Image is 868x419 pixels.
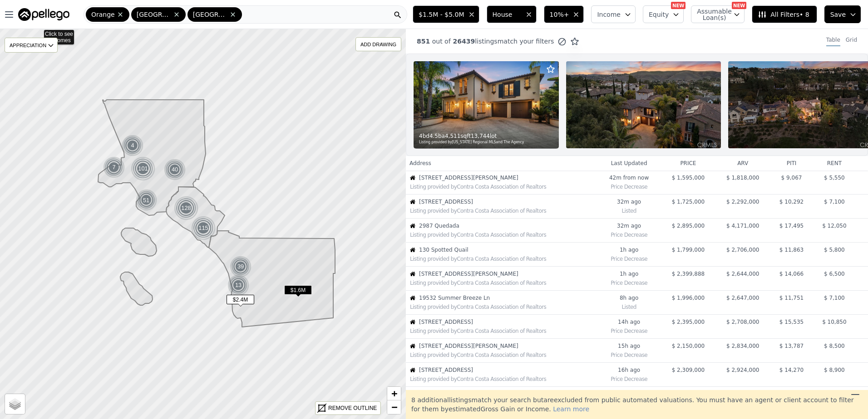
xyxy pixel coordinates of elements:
time: 2025-10-02 22:53 [601,222,657,229]
img: House [410,223,415,229]
span: [STREET_ADDRESS] [419,198,597,205]
div: Listing provided by Contra Costa Association of Realtors [410,207,597,214]
img: g3.png [191,216,216,240]
img: House [410,343,415,349]
div: 115 [191,216,216,240]
span: $ 13,787 [779,343,804,349]
span: 26439 [451,38,475,45]
span: + [391,388,397,399]
span: 19532 Summer Breeze Ln [419,294,597,302]
img: House [410,319,415,325]
div: NEW [671,2,686,9]
span: − [391,401,397,413]
div: 39 [230,256,252,278]
span: All Filters • 8 [758,10,809,19]
img: g1.png [230,256,252,278]
div: $2.4M [227,295,254,308]
button: $1.5M - $5.0M [413,5,479,23]
span: 13,744 [471,132,490,140]
span: $1.6M [284,285,312,295]
div: $1.6M [284,285,312,298]
span: $ 9,067 [781,175,802,181]
div: 101 [131,156,155,181]
span: 2987 Quedada [419,222,597,229]
span: $ 8,900 [824,367,845,373]
th: piti [770,156,813,171]
span: Income [597,10,621,19]
span: $ 2,834,000 [726,343,759,349]
img: Property Photo 2 [566,61,721,148]
div: 13 [227,274,249,296]
img: g3.png [131,156,156,181]
span: [STREET_ADDRESS] [419,366,597,374]
span: $ 12,050 [822,223,846,229]
div: Listing provided by [US_STATE] Regional MLS and The Agency [419,140,554,145]
button: Income [591,5,636,23]
img: g1.png [164,159,186,180]
div: REMOVE OUTLINE [328,404,377,412]
span: [GEOGRAPHIC_DATA] [137,10,171,19]
span: $ 2,895,000 [672,223,705,229]
span: match your filters [498,37,554,46]
img: Pellego [18,8,69,21]
span: $ 2,150,000 [672,343,705,349]
span: $ 2,708,000 [726,319,759,325]
span: Assumable Loan(s) [697,8,726,21]
span: $ 14,066 [779,271,804,277]
div: Listed [601,302,657,311]
div: Price Decrease [601,326,657,335]
button: 10%+ [544,5,584,23]
a: Zoom in [387,387,401,400]
span: $ 1,996,000 [672,295,705,301]
button: All Filters• 8 [752,5,817,23]
div: Table [826,36,840,46]
span: [STREET_ADDRESS][PERSON_NAME] [419,270,597,278]
div: NEW [732,2,746,9]
img: g2.png [135,189,158,212]
span: $ 2,309,000 [672,367,705,373]
span: House [493,10,522,19]
span: $ 1,799,000 [672,247,705,253]
div: 7 [103,156,125,178]
div: ADD DRAWING [356,38,401,51]
span: $ 5,550 [824,175,845,181]
span: $ 17,495 [779,223,804,229]
button: House [487,5,537,23]
span: $ 2,292,000 [726,199,759,205]
div: Price Decrease [601,374,657,383]
time: 2025-10-02 22:17 [601,246,657,253]
th: Last Updated [597,156,661,171]
th: rent [813,156,856,171]
img: g3.png [174,196,199,220]
span: $ 8,500 [824,343,845,349]
span: $1.5M - $5.0M [419,10,464,19]
span: $ 10,292 [779,199,804,205]
time: 2025-10-02 22:53 [601,198,657,205]
span: $ 2,644,000 [726,271,759,277]
span: Save [830,10,846,19]
button: Assumable Loan(s) [691,5,745,23]
a: Layers [5,394,25,414]
span: $2.4M [227,295,254,304]
a: Zoom out [387,400,401,414]
img: g1.png [227,274,250,296]
span: [STREET_ADDRESS][PERSON_NAME] [419,174,597,181]
button: Equity [643,5,684,23]
div: Listing provided by Contra Costa Association of Realtors [410,375,597,383]
div: 51 [135,189,158,212]
span: $ 1,595,000 [672,175,705,181]
time: 2025-10-03 00:07 [601,174,657,181]
div: Price Decrease [601,181,657,190]
time: 2025-10-02 22:16 [601,270,657,278]
span: $ 2,924,000 [726,367,759,373]
img: g1.png [103,156,125,178]
div: Price Decrease [601,229,657,239]
div: Listing provided by Contra Costa Association of Realtors [410,351,597,359]
span: [STREET_ADDRESS] [419,318,597,326]
span: 4,511 [445,132,460,140]
span: $ 2,647,000 [726,295,759,301]
span: $ 6,500 [824,271,845,277]
time: 2025-10-02 09:40 [601,318,657,326]
span: [GEOGRAPHIC_DATA] [193,10,227,19]
div: 4 bd 4.5 ba sqft lot [419,132,554,140]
